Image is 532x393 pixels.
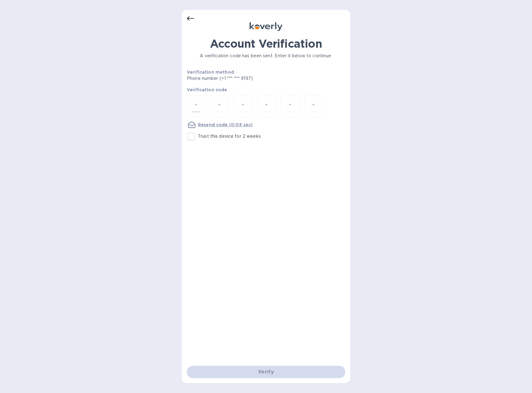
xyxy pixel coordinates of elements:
p: Verification code [187,87,345,93]
p: Phone number (+1 *** *** 9197) [187,75,300,82]
h1: Account Verification [187,37,345,50]
p: A verification code has been sent. Enter it below to continue. [187,53,345,59]
u: Resend code (0:03 sec) [198,122,253,127]
b: Verification method [187,70,234,75]
p: Trust this device for 2 weeks [198,133,261,140]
